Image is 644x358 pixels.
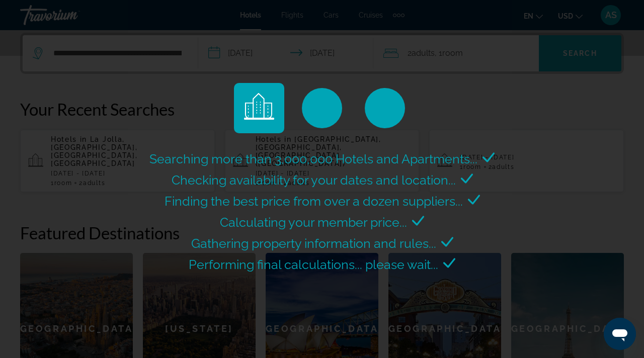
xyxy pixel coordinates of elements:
[172,172,456,188] span: Checking availability for your dates and location...
[604,318,636,350] iframe: Button to launch messaging window
[149,151,477,166] span: Searching more than 3,000,000 Hotels and Apartments...
[189,257,438,272] span: Performing final calculations... please wait...
[165,194,463,209] span: Finding the best price from over a dozen suppliers...
[220,215,407,230] span: Calculating your member price...
[191,236,436,251] span: Gathering property information and rules...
